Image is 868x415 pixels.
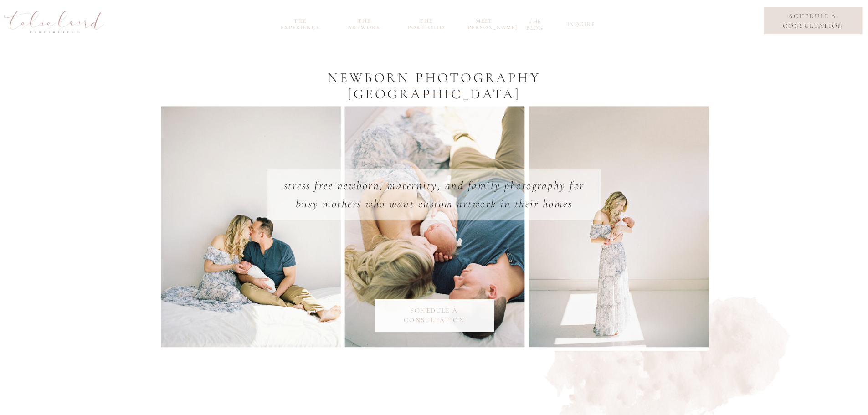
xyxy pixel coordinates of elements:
a: meet [PERSON_NAME] [466,18,503,28]
a: the blog [521,18,550,29]
h1: Newborn Photography [GEOGRAPHIC_DATA] [252,70,617,104]
a: the Artwork [343,18,386,28]
a: schedule a consultation [771,11,855,31]
p: stress free newborn, maternity, and family photography for busy mothers who want custom artwork i... [279,176,590,214]
a: inquire [567,21,593,31]
a: the experience [276,18,325,28]
a: the portfolio [405,18,448,28]
a: schedule a consultation [383,306,486,322]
